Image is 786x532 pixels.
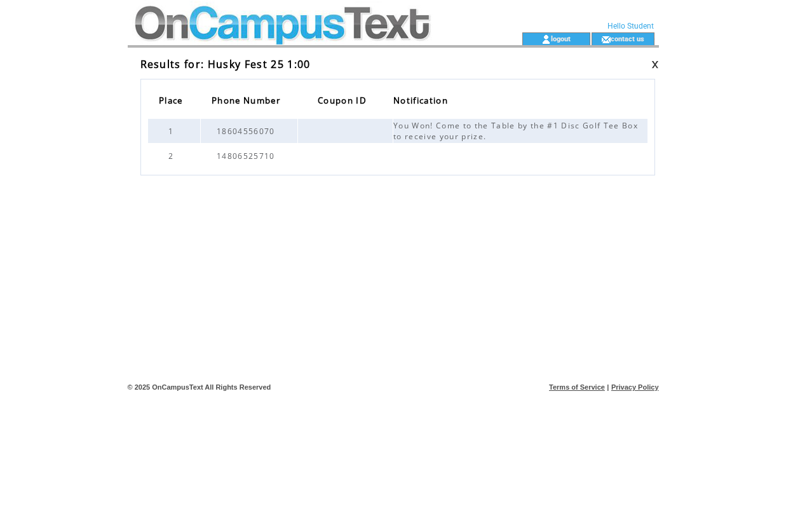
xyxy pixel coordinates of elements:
[217,126,278,137] span: 18604556070
[601,34,611,44] img: contact_us_icon.gif
[607,383,609,391] span: |
[551,34,571,43] a: logout
[140,57,311,71] span: Results for: Husky Fest 25 1:00
[168,126,177,137] span: 1
[393,92,451,113] span: Notification
[212,92,283,113] span: Phone Number
[549,383,605,391] a: Terms of Service
[159,92,186,113] span: Place
[318,92,370,113] span: Coupon ID
[611,34,644,43] a: contact us
[393,120,638,142] span: You Won! Come to the Table by the #1 Disc Golf Tee Box to receive your prize.
[541,34,551,44] img: account_icon.gif
[168,151,177,161] span: 2
[128,383,271,391] span: © 2025 OnCampusText All Rights Reserved
[611,383,659,391] a: Privacy Policy
[217,151,278,161] span: 14806525710
[607,22,654,31] span: Hello Student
